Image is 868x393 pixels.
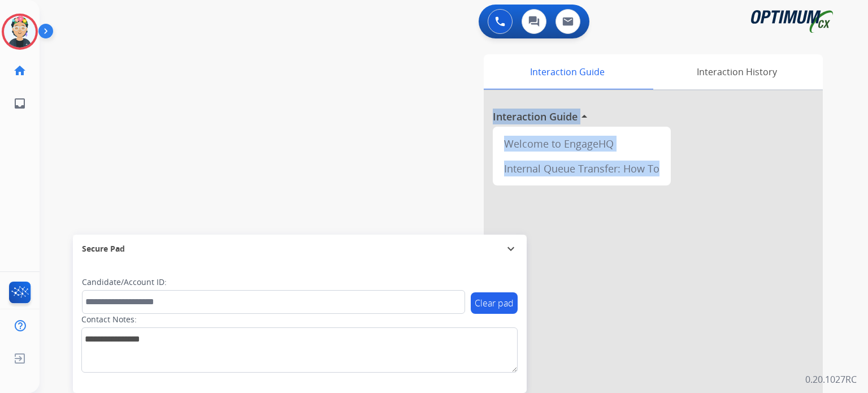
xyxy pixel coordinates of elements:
span: Secure Pad [82,243,125,254]
button: Clear pad [471,292,518,314]
div: Interaction History [650,54,823,89]
div: Interaction Guide [484,54,650,89]
label: Candidate/Account ID: [82,277,167,288]
p: 0.20.1027RC [805,373,857,386]
mat-icon: home [13,64,27,77]
div: Internal Queue Transfer: How To [497,156,666,181]
img: avatar [4,16,36,47]
mat-icon: inbox [13,97,27,110]
mat-icon: expand_more [504,242,518,256]
label: Contact Notes: [81,314,137,325]
div: Welcome to EngageHQ [497,131,666,156]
